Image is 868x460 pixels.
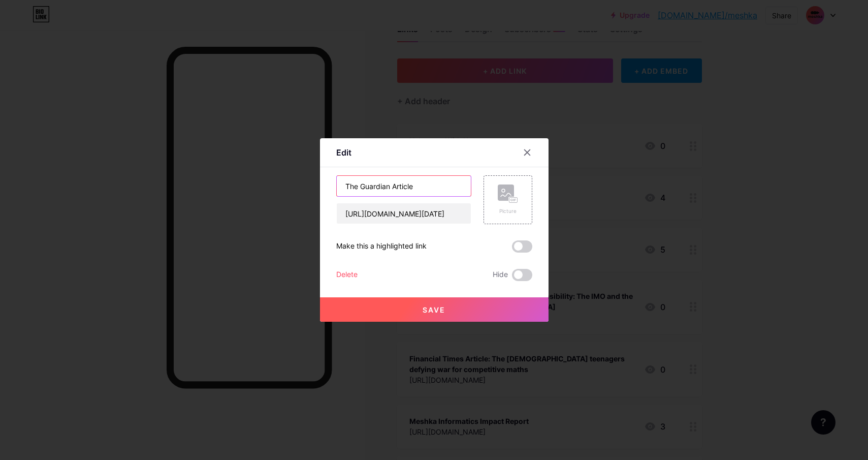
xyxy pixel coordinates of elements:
div: Delete [336,269,358,281]
span: Save [423,305,445,314]
input: Title [337,176,471,196]
div: Make this a highlighted link [336,240,427,253]
button: Save [320,297,549,322]
div: Edit [336,146,351,159]
input: URL [337,203,471,224]
span: Hide [493,269,508,281]
div: Picture [498,207,518,215]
